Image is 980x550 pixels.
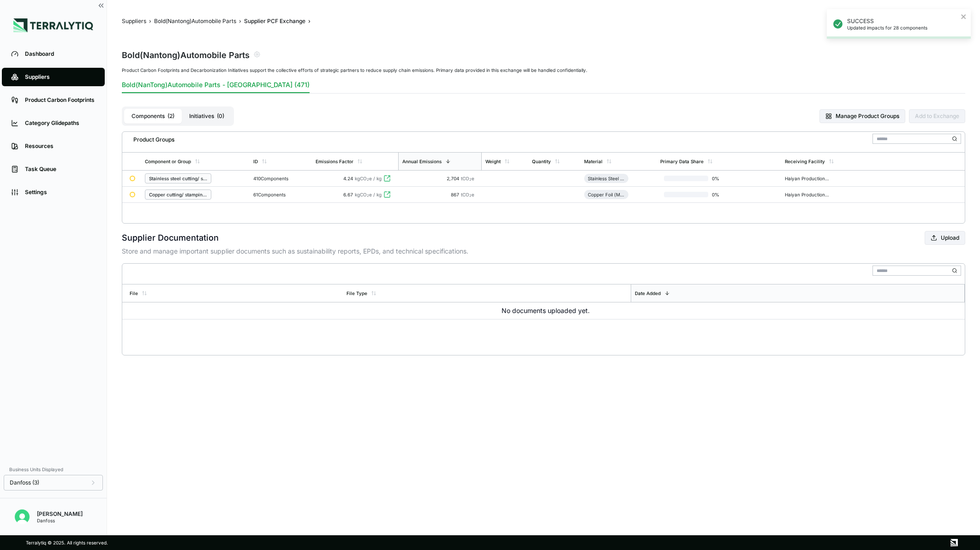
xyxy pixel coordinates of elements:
div: ID [253,159,258,164]
div: 61 Components [253,192,308,197]
div: Receiving Facility [785,159,825,164]
sub: 2 [469,194,472,198]
sub: 2 [469,177,472,182]
img: Logo [13,18,93,32]
span: kgCO e / kg [355,176,382,181]
span: ( 0 ) [217,112,224,120]
span: 867 [451,192,461,197]
div: Suppliers [25,73,96,81]
button: Supplier PCF Exchange [244,18,305,25]
span: 4.24 [343,176,353,181]
div: Task Queue [25,166,96,173]
div: Haiyan Production CNRAQ [785,192,829,197]
sub: 2 [367,194,369,198]
button: Suppliers [122,18,146,25]
div: 410 Components [253,176,308,181]
div: Component or Group [145,159,191,164]
span: ( 2 ) [167,112,174,120]
span: › [308,18,311,25]
div: Danfoss [37,518,83,523]
button: Upload [925,231,965,245]
td: No documents uploaded yet. [122,302,965,319]
div: Quantity [532,159,551,164]
p: Store and manage important supplier documents such as sustainability reports, EPDs, and technical... [122,247,965,256]
span: 0 % [708,192,738,197]
span: › [239,18,241,25]
span: 0 % [708,176,738,181]
button: Open user button [11,506,33,528]
div: Product Groups [126,132,174,143]
span: kgCO e / kg [355,192,382,197]
div: Dashboard [25,50,96,58]
div: Resources [25,142,96,150]
span: › [149,18,151,25]
button: Components(2) [124,109,182,124]
div: Product Carbon Footprints and Decarbonization Initiatives support the collective efforts of strat... [122,67,965,73]
div: Primary Data Share [660,159,704,164]
button: Manage Product Groups [819,109,905,123]
button: Bold(NanTong)Automobile Parts - [GEOGRAPHIC_DATA] (471) [122,80,310,93]
span: 2,704 [447,176,461,181]
img: Erato Panayiotou [15,509,30,524]
div: Business Units Displayed [4,464,103,475]
div: Material [584,159,603,164]
span: tCO e [461,176,474,181]
div: Bold(Nantong)Automobile Parts [122,48,250,61]
div: Date Added [635,290,661,296]
button: Initiatives(0) [182,109,232,124]
div: Emissions Factor [316,159,353,164]
div: Stainless Steel (Sheet, Cold-Rolled) [588,176,625,181]
button: Bold(Nantong)Automobile Parts [154,18,236,25]
sub: 2 [367,177,369,182]
div: Product Carbon Footprints [25,96,96,104]
div: Settings [25,189,96,196]
div: Stainless steel cutting/ stamping part [149,176,207,181]
span: tCO e [461,192,474,197]
div: Haiyan Production CNRAQ [785,176,829,181]
div: Weight [485,159,501,164]
div: Copper Foil (Machined) [588,192,625,197]
p: SUCCESS [847,18,958,25]
div: Category Glidepaths [25,119,96,127]
div: Annual Emissions [402,159,442,164]
h2: Supplier Documentation [122,231,219,244]
div: File [130,290,138,296]
p: Updated impacts for 28 components [847,25,958,30]
div: [PERSON_NAME] [37,510,83,518]
div: Copper cutting/ stamping part [149,192,207,197]
span: Danfoss (3) [10,479,39,486]
div: File Type [347,290,367,296]
button: close [961,13,967,20]
span: 6.67 [343,192,353,197]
